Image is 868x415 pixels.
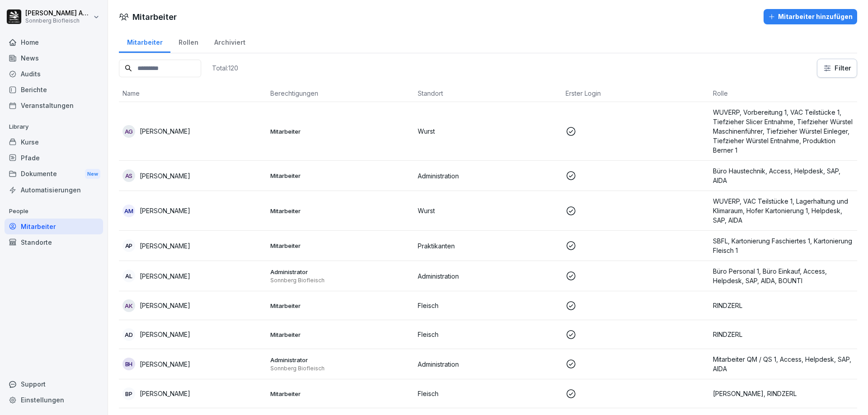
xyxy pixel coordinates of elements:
p: WUVERP, VAC Teilstücke 1, Lagerhaltung und Klimaraum, Hofer Kartonierung 1, Helpdesk, SAP, AIDA [713,196,854,225]
div: AK [123,299,135,312]
a: Pfade [5,150,103,166]
p: Mitarbeiter [270,242,411,250]
div: AP [123,239,135,252]
p: [PERSON_NAME], RINDZERL [713,389,854,398]
p: Praktikanten [418,241,558,251]
a: Mitarbeiter [5,219,103,234]
a: Berichte [5,82,103,98]
p: SBFL, Kartonierung Faschiertes 1, Kartonierung Fleisch 1 [713,236,854,255]
p: Wurst [418,206,558,215]
p: Administration [418,359,558,369]
a: Automatisierungen [5,182,103,198]
p: Fleisch [418,389,558,398]
div: AD [123,328,135,341]
a: Audits [5,66,103,82]
p: Fleisch [418,301,558,310]
a: DokumenteNew [5,166,103,182]
p: Mitarbeiter [270,331,411,339]
p: Sonnberg Biofleisch [25,18,91,24]
p: Mitarbeiter QM / QS 1, Access, Helpdesk, SAP, AIDA [713,354,854,373]
a: Kurse [5,134,103,150]
button: Mitarbeiter hinzufügen [764,9,857,24]
a: Rollen [170,30,206,53]
p: Administration [418,271,558,281]
a: Einstellungen [5,392,103,408]
p: Mitarbeiter [270,390,411,398]
p: Library [5,120,103,134]
button: Filter [817,59,857,77]
p: [PERSON_NAME] [140,389,190,398]
p: [PERSON_NAME] [140,271,190,281]
p: Büro Personal 1, Büro Einkauf, Access, Helpdesk, SAP, AIDA, BOUNTI [713,266,854,285]
p: Mitarbeiter [270,302,411,310]
div: AS [123,169,135,182]
a: Home [5,34,103,50]
p: Administrator [270,356,411,364]
th: Berechtigungen [267,85,415,102]
a: Mitarbeiter [119,30,170,53]
p: Sonnberg Biofleisch [270,277,411,284]
p: Fleisch [418,330,558,339]
div: AL [123,270,135,282]
div: AG [123,125,135,138]
a: Veranstaltungen [5,98,103,113]
th: Name [119,85,267,102]
p: RINDZERL [713,330,854,339]
h1: Mitarbeiter [132,11,177,23]
p: [PERSON_NAME] [140,330,190,339]
a: Archiviert [206,30,253,53]
div: Filter [823,64,851,73]
div: BP [123,387,135,400]
p: Administrator [270,268,411,276]
p: Total: 120 [212,64,238,72]
p: [PERSON_NAME] [140,171,190,181]
a: Standorte [5,234,103,250]
p: RINDZERL [713,301,854,310]
p: Administration [418,171,558,181]
p: [PERSON_NAME] [140,206,190,215]
div: Dokumente [5,166,103,182]
th: Standort [414,85,562,102]
div: New [85,169,100,179]
p: [PERSON_NAME] [140,126,190,136]
th: Erster Login [562,85,710,102]
div: AM [123,205,135,217]
p: Wurst [418,126,558,136]
p: Mitarbeiter [270,207,411,215]
a: News [5,50,103,66]
p: Sonnberg Biofleisch [270,365,411,372]
p: Mitarbeiter [270,172,411,180]
th: Rolle [709,85,857,102]
p: People [5,204,103,219]
div: BH [123,358,135,370]
p: [PERSON_NAME] [140,301,190,310]
p: WUVERP, Vorbereitung 1, VAC Teilstücke 1, Tiefzieher Slicer Entnahme, Tiefzieher Würstel Maschine... [713,107,854,155]
p: Mitarbeiter [270,127,411,135]
div: Support [5,376,103,392]
p: [PERSON_NAME] [140,359,190,369]
div: Mitarbeiter hinzufügen [768,12,853,22]
p: Büro Haustechnik, Access, Helpdesk, SAP, AIDA [713,166,854,185]
p: [PERSON_NAME] Anibas [25,9,91,17]
p: [PERSON_NAME] [140,241,190,251]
